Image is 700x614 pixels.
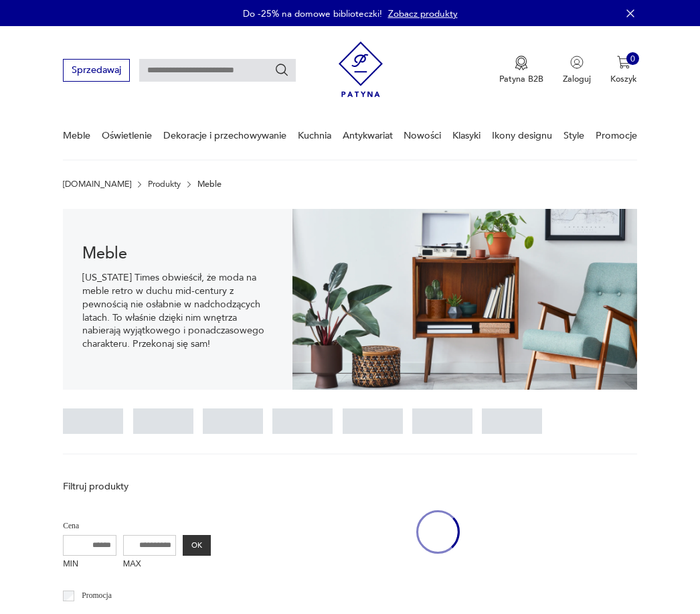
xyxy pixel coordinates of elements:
[243,7,382,20] p: Do -25% na domowe biblioteczki!
[63,112,90,159] a: Meble
[102,112,152,159] a: Oświetlenie
[563,56,591,85] button: Zaloguj
[626,52,640,66] div: 0
[148,179,181,189] a: Produkty
[63,556,116,574] label: MIN
[404,112,441,159] a: Nowości
[610,73,637,85] p: Koszyk
[63,179,131,189] a: [DOMAIN_NAME]
[82,589,112,603] p: Promocja
[416,474,460,590] div: oval-loading
[563,112,584,159] a: Style
[452,112,480,159] a: Klasyki
[123,556,177,574] label: MAX
[82,271,274,351] p: [US_STATE] Times obwieścił, że moda na meble retro w duchu mid-century z pewnością nie osłabnie w...
[274,63,289,78] button: Szukaj
[492,112,552,159] a: Ikony designu
[499,56,543,85] button: Patyna B2B
[82,247,274,262] h1: Meble
[515,56,528,70] img: Ikona medalu
[63,480,211,493] p: Filtruj produkty
[183,535,210,556] button: OK
[610,56,637,85] button: 0Koszyk
[63,67,129,75] a: Sprzedawaj
[499,56,543,85] a: Ikona medaluPatyna B2B
[163,112,286,159] a: Dekoracje i przechowywanie
[63,520,211,533] p: Cena
[292,209,637,390] img: Meble
[298,112,331,159] a: Kuchnia
[596,112,637,159] a: Promocje
[343,112,393,159] a: Antykwariat
[563,73,591,85] p: Zaloguj
[197,179,222,189] p: Meble
[499,73,543,85] p: Patyna B2B
[617,56,630,69] img: Ikona koszyka
[339,37,383,102] img: Patyna - sklep z meblami i dekoracjami vintage
[388,7,458,20] a: Zobacz produkty
[570,56,584,69] img: Ikonka użytkownika
[63,59,129,81] button: Sprzedawaj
